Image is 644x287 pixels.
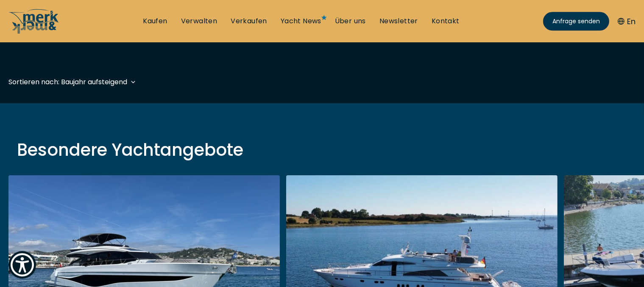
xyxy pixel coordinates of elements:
[281,17,321,26] a: Yacht News
[143,17,167,26] a: Kaufen
[552,17,600,26] span: Anfrage senden
[543,12,609,30] a: Anfrage senden
[432,17,460,26] a: Kontakt
[335,17,366,26] a: Über uns
[379,17,418,26] a: Newsletter
[231,17,267,26] a: Verkaufen
[8,77,127,87] div: Sortieren nach: Baujahr aufsteigend
[8,251,36,279] button: Show Accessibility Preferences
[618,16,636,27] button: En
[181,17,217,26] a: Verwalten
